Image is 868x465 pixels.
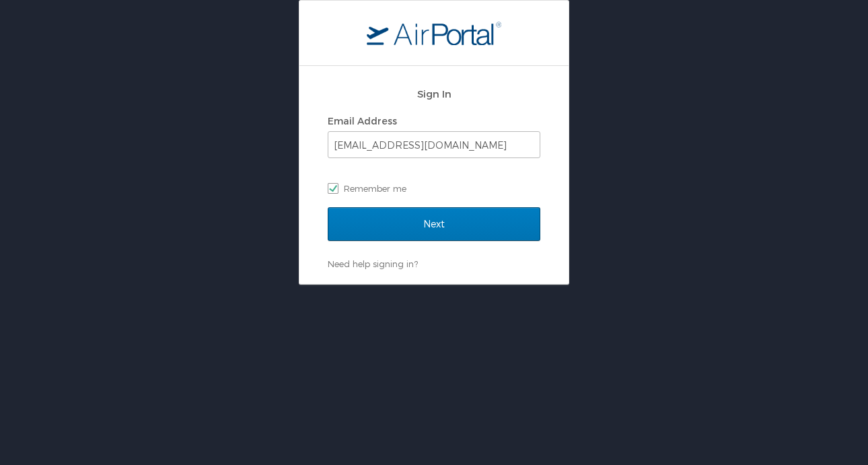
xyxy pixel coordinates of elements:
[328,258,418,269] a: Need help signing in?
[328,115,397,127] label: Email Address
[328,86,540,102] h2: Sign In
[328,178,540,199] label: Remember me
[367,21,501,45] img: logo
[328,207,540,241] input: Next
